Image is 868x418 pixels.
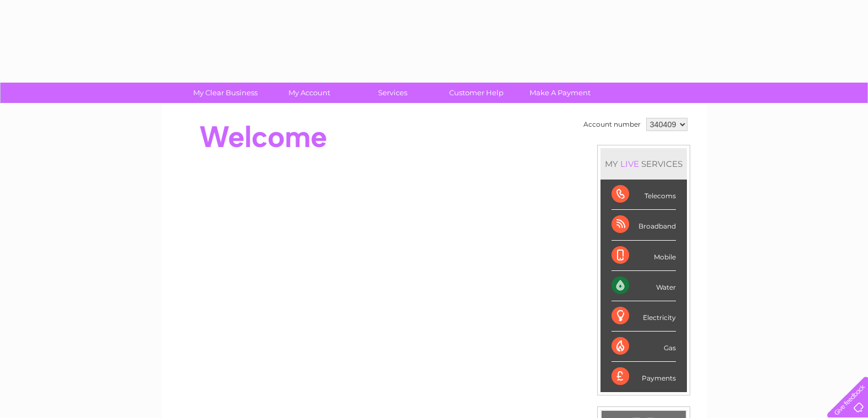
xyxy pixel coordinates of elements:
[180,83,271,103] a: My Clear Business
[618,159,641,169] div: LIVE
[515,83,605,103] a: Make A Payment
[431,83,522,103] a: Customer Help
[612,332,676,362] div: Gas
[612,362,676,392] div: Payments
[612,271,676,301] div: Water
[264,83,354,103] a: My Account
[612,180,676,210] div: Telecoms
[581,115,643,134] td: Account number
[612,241,676,271] div: Mobile
[347,83,438,103] a: Services
[612,301,676,332] div: Electricity
[600,148,687,180] div: MY SERVICES
[612,210,676,240] div: Broadband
